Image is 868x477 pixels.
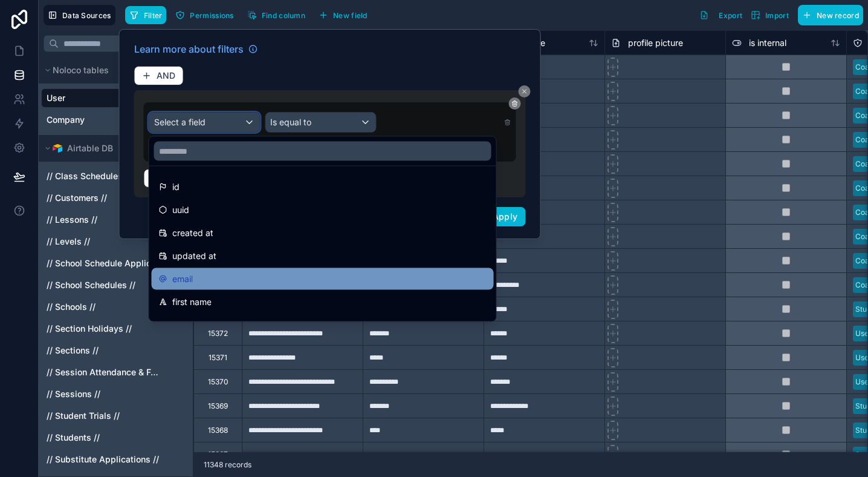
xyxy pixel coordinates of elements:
button: New field [314,6,372,24]
span: 11348 records [204,460,251,470]
span: first name [172,295,212,309]
span: profile picture [628,37,683,49]
span: is internal [749,37,786,49]
span: created at [172,226,213,240]
button: Export [695,5,747,25]
span: uuid [172,203,189,217]
div: 15369 [208,401,228,411]
span: email [172,272,193,286]
span: last name [172,318,210,332]
span: updated at [172,249,216,263]
div: 15372 [208,329,228,338]
button: New record [798,5,863,25]
span: Permissions [190,11,233,20]
button: Find column [243,6,309,24]
span: Export [719,11,742,20]
span: New record [817,11,859,20]
span: id [172,180,180,194]
button: Data Sources [44,5,115,25]
span: Import [765,11,789,20]
div: 15367 [208,450,228,459]
a: Permissions [171,6,242,24]
span: Find column [262,11,305,20]
span: Filter [144,11,163,20]
a: New record [793,5,863,25]
div: 15371 [209,353,227,363]
button: Import [747,5,793,25]
button: Filter [125,6,167,24]
div: 15368 [208,426,228,435]
div: 15370 [208,377,228,387]
span: Data Sources [62,11,111,20]
button: Permissions [171,6,238,24]
span: New field [333,11,368,20]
